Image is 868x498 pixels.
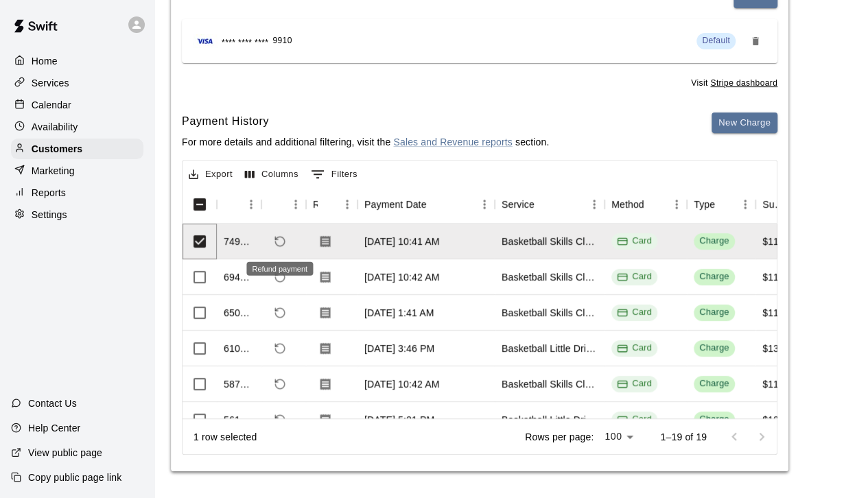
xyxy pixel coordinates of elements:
[307,163,361,185] button: Show filters
[313,265,338,289] button: Download Receipt
[495,185,605,224] div: Service
[268,230,292,253] span: Refund payment
[28,396,77,410] p: Contact Us
[502,306,598,320] div: Basketball Skills Class Membership
[762,270,798,284] div: $110.00
[735,194,755,215] button: Menu
[11,182,143,203] a: Reports
[193,430,257,444] div: 1 row selected
[268,372,292,396] span: Refund payment
[584,194,605,215] button: Menu
[644,195,664,214] button: Sort
[715,195,734,214] button: Sort
[617,306,652,319] div: Card
[28,446,102,460] p: View public page
[32,120,78,134] p: Availability
[357,185,495,224] div: Payment Date
[617,377,652,390] div: Card
[687,185,755,224] div: Type
[699,413,729,426] div: Charge
[617,342,652,355] div: Card
[617,235,652,248] div: Card
[691,77,777,91] span: Visit
[427,195,446,214] button: Sort
[268,301,292,324] span: Refund payment
[313,336,338,361] button: Download Receipt
[193,34,218,48] img: Credit card brand logo
[11,161,143,181] a: Marketing
[762,377,798,391] div: $110.00
[313,229,338,254] button: Download Receipt
[525,430,594,444] p: Rows per page:
[11,204,143,225] a: Settings
[666,194,687,215] button: Menu
[11,73,143,93] div: Services
[182,135,549,149] p: For more details and additional filtering, visit the section.
[502,235,598,248] div: Basketball Skills Class Membership
[744,30,766,52] button: Remove
[364,235,439,248] div: Aug 11, 2025, 10:41 AM
[364,270,439,284] div: Jul 11, 2025, 10:42 AM
[217,185,261,224] div: Id
[28,421,80,435] p: Help Center
[535,195,554,214] button: Sort
[364,342,434,355] div: May 25, 2025, 3:46 PM
[502,270,598,284] div: Basketball Skills Class Membership
[712,112,777,134] button: New Charge
[617,270,652,283] div: Card
[502,377,598,391] div: Basketball Skills Class Membership
[224,306,255,320] div: 650478
[702,36,730,45] span: Default
[32,208,67,222] p: Settings
[32,76,69,90] p: Services
[364,306,434,320] div: Jun 16, 2025, 1:41 AM
[11,51,143,71] a: Home
[393,137,512,147] a: Sales and Revenue reports
[337,194,357,215] button: Menu
[246,262,313,276] div: Refund payment
[268,195,288,214] button: Sort
[699,377,729,390] div: Charge
[241,194,261,215] button: Menu
[605,185,687,224] div: Method
[762,235,798,248] div: $110.00
[699,235,729,248] div: Charge
[224,342,255,355] div: 610995
[710,78,777,88] a: Stripe dashboard
[313,372,338,396] button: Download Receipt
[11,139,143,159] a: Customers
[185,164,236,185] button: Export
[502,342,598,355] div: Basketball Little Dribblers League (June Session)
[261,185,306,224] div: Refund
[313,185,318,224] div: Receipt
[32,186,66,200] p: Reports
[242,164,302,185] button: Select columns
[762,306,798,320] div: $110.00
[699,306,729,319] div: Charge
[224,195,243,214] button: Sort
[182,112,549,130] h6: Payment History
[268,265,292,289] span: Refund payment
[313,300,338,325] button: Download Receipt
[285,194,306,215] button: Menu
[762,342,798,355] div: $135.00
[599,427,638,447] div: 100
[28,471,121,484] p: Copy public page link
[694,185,715,224] div: Type
[268,408,292,431] span: Refund payment
[32,142,82,156] p: Customers
[224,270,255,284] div: 694492
[11,117,143,137] a: Availability
[762,413,798,427] div: $125.00
[611,185,644,224] div: Method
[660,430,707,444] p: 1–19 of 19
[224,413,255,427] div: 561753
[306,185,357,224] div: Receipt
[268,337,292,360] span: Refund payment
